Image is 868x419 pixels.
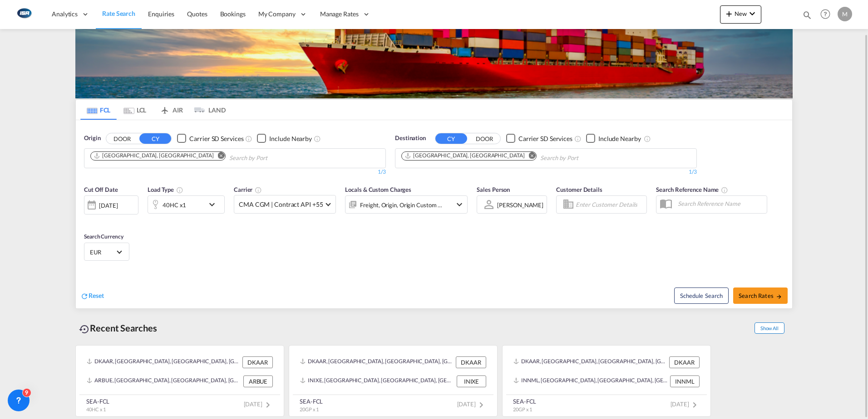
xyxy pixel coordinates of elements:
span: My Company [258,10,296,19]
div: SEA-FCL [513,397,536,405]
button: Remove [523,152,536,161]
div: Aarhus, DKAAR [94,152,213,160]
md-pagination-wrapper: Use the left and right arrow keys to navigate between tabs [80,100,226,120]
span: New [724,10,758,17]
span: [DATE] [671,400,700,408]
md-checkbox: Checkbox No Ink [506,134,572,143]
input: Chips input. [229,151,316,166]
div: SEA-FCL [300,397,323,405]
md-icon: icon-backup-restore [79,324,90,335]
span: Cut Off Date [84,186,118,193]
span: Destination [395,134,426,143]
div: DKAAR [669,356,700,368]
md-checkbox: Checkbox No Ink [177,134,243,143]
div: [PERSON_NAME] [497,201,543,209]
button: CY [435,133,467,144]
span: 20GP x 1 [513,406,532,412]
span: [DATE] [244,400,273,408]
button: icon-plus 400-fgNewicon-chevron-down [720,5,761,24]
md-icon: icon-plus 400-fg [724,8,735,19]
div: [DATE] [84,195,138,214]
div: INIXE [457,375,486,387]
span: Locals & Custom Charges [345,186,411,193]
md-icon: icon-chevron-down [207,199,222,210]
span: Show All [755,322,784,334]
div: Recent Searches [75,318,161,338]
md-icon: icon-magnify [802,10,812,20]
div: icon-refreshReset [80,291,104,301]
button: DOOR [469,133,500,144]
span: Help [818,6,833,22]
span: Analytics [52,10,78,19]
span: Enquiries [148,10,174,18]
button: DOOR [106,133,138,144]
div: Press delete to remove this chip. [404,152,526,160]
span: Sales Person [477,186,510,193]
div: Help [818,6,838,23]
div: ARBUE [243,375,273,387]
div: Freight Origin Origin Custom Factory Stuffingicon-chevron-down [345,195,468,214]
span: Search Currency [84,233,123,240]
span: Load Type [148,186,183,193]
div: Include Nearby [269,134,312,143]
span: Customer Details [556,186,602,193]
div: DKAAR, Aarhus, Denmark, Northern Europe, Europe [300,356,454,368]
input: Chips input. [540,151,626,166]
recent-search-card: DKAAR, [GEOGRAPHIC_DATA], [GEOGRAPHIC_DATA], [GEOGRAPHIC_DATA], [GEOGRAPHIC_DATA] DKAARINNML, [GE... [502,345,711,417]
img: 1aa151c0c08011ec8d6f413816f9a227.png [14,4,34,24]
div: INIXE, Mangalore, India, Indian Subcontinent, Asia Pacific [300,375,454,387]
md-icon: Unchecked: Ignores neighbouring ports when fetching rates.Checked : Includes neighbouring ports w... [644,135,651,142]
button: Note: By default Schedule search will only considerorigin ports, destination ports and cut off da... [674,287,729,304]
md-checkbox: Checkbox No Ink [257,134,312,143]
span: Origin [84,134,100,143]
span: Reset [89,292,104,299]
md-datepicker: Select [84,214,91,226]
div: INNML [670,375,700,387]
button: Search Ratesicon-arrow-right [733,287,788,304]
md-icon: icon-chevron-right [262,400,273,410]
button: Remove [212,152,225,161]
md-icon: icon-arrow-right [776,293,782,300]
md-icon: Your search will be saved by the below given name [721,186,728,194]
md-checkbox: Checkbox No Ink [586,134,641,143]
md-icon: icon-airplane [159,105,170,112]
recent-search-card: DKAAR, [GEOGRAPHIC_DATA], [GEOGRAPHIC_DATA], [GEOGRAPHIC_DATA], [GEOGRAPHIC_DATA] DKAARARBUE, [GE... [75,345,284,417]
md-icon: icon-chevron-right [476,400,487,410]
md-chips-wrap: Chips container. Use arrow keys to select chips. [89,149,319,166]
div: 40HC x1icon-chevron-down [148,195,225,214]
md-icon: icon-chevron-down [454,199,465,210]
div: ARBUE, Buenos Aires, Argentina, South America, Americas [87,375,241,387]
div: icon-magnify [802,10,812,24]
span: Quotes [187,10,207,18]
span: Rate Search [102,10,135,17]
span: 40HC x 1 [86,406,106,412]
span: [DATE] [457,400,487,408]
md-select: Sales Person: Martin Kring [496,198,544,211]
md-icon: icon-chevron-right [689,400,700,410]
md-icon: Unchecked: Search for CY (Container Yard) services for all selected carriers.Checked : Search for... [245,135,252,142]
span: Carrier [234,186,262,193]
div: Carrier SD Services [189,134,243,143]
span: CMA CGM | Contract API +55 [239,200,323,209]
md-chips-wrap: Chips container. Use arrow keys to select chips. [400,149,630,166]
div: Press delete to remove this chip. [94,152,215,160]
md-tab-item: AIR [153,100,189,120]
div: DKAAR [456,356,486,368]
md-tab-item: FCL [80,100,117,120]
div: OriginDOOR CY Checkbox No InkUnchecked: Search for CY (Container Yard) services for all selected ... [76,120,792,308]
span: Manage Rates [320,10,359,19]
md-select: Select Currency: € EUREuro [89,245,124,258]
div: 1/3 [84,168,386,176]
span: Search Reference Name [656,186,728,193]
div: 1/3 [395,168,697,176]
md-icon: Unchecked: Search for CY (Container Yard) services for all selected carriers.Checked : Search for... [574,135,582,142]
md-icon: Unchecked: Ignores neighbouring ports when fetching rates.Checked : Includes neighbouring ports w... [314,135,321,142]
recent-search-card: DKAAR, [GEOGRAPHIC_DATA], [GEOGRAPHIC_DATA], [GEOGRAPHIC_DATA], [GEOGRAPHIC_DATA] DKAARINIXE, [GE... [289,345,498,417]
input: Enter Customer Details [576,198,644,211]
div: INNML, New Mangalore, India, Indian Subcontinent, Asia Pacific [513,375,668,387]
div: [DATE] [99,201,118,209]
span: Bookings [220,10,246,18]
span: EUR [90,248,115,256]
div: 40HC x1 [163,199,186,211]
md-icon: icon-refresh [80,292,89,300]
